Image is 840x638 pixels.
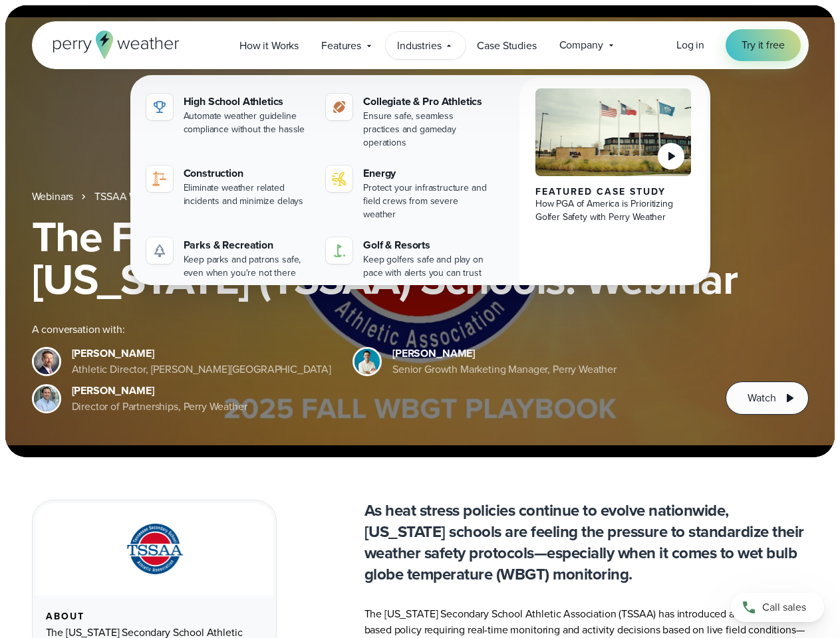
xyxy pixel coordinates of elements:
span: Industries [397,38,441,54]
div: Golf & Resorts [363,237,490,253]
a: Webinars [32,189,74,205]
span: Call sales [762,599,806,615]
img: energy-icon@2x-1.svg [331,171,347,187]
div: About [46,611,263,622]
a: Log in [676,37,704,53]
div: [PERSON_NAME] [392,346,617,362]
div: A conversation with: [32,322,705,338]
div: Keep golfers safe and play on pace with alerts you can trust [363,253,490,280]
a: TSSAA WBGT Fall Playbook [94,189,221,205]
span: Watch [748,390,775,406]
a: Golf & Resorts Keep golfers safe and play on pace with alerts you can trust [321,232,495,285]
div: Energy [363,165,490,181]
span: How it Works [239,38,299,54]
div: Athletic Director, [PERSON_NAME][GEOGRAPHIC_DATA] [72,362,332,377]
a: High School Athletics Automate weather guideline compliance without the hassle [141,88,316,142]
div: Protect your infrastructure and field crews from severe weather [363,181,490,221]
div: Ensure safe, seamless practices and gameday operations [363,110,490,150]
a: Collegiate & Pro Athletics Ensure safe, seamless practices and gameday operations [321,88,495,155]
a: construction perry weather Construction Eliminate weather related incidents and minimize delays [141,160,316,213]
div: Eliminate weather related incidents and minimize delays [184,181,311,208]
div: Senior Growth Marketing Manager, Perry Weather [392,362,617,377]
img: TSSAA-Tennessee-Secondary-School-Athletic-Association.svg [110,519,199,580]
img: PGA of America, Frisco Campus [535,88,692,176]
h1: The Fall WBGT Playbook for [US_STATE] (TSSAA) Schools: Webinar [32,215,809,300]
a: Case Studies [466,32,547,59]
a: How it Works [228,32,310,59]
img: Brian Wyatt [34,349,59,374]
img: construction perry weather [152,171,168,187]
span: Company [559,37,603,53]
img: proathletics-icon@2x-1.svg [331,99,347,115]
span: Try it free [742,37,784,53]
img: parks-icon-grey.svg [152,243,168,259]
div: Keep parks and patrons safe, even when you're not there [184,253,311,280]
div: High School Athletics [184,94,311,110]
a: Call sales [731,593,824,622]
div: Parks & Recreation [184,237,311,253]
img: golf-iconV2.svg [331,243,347,259]
img: Spencer Patton, Perry Weather [354,349,380,374]
div: Director of Partnerships, Perry Weather [72,399,247,415]
span: Log in [676,37,704,53]
a: PGA of America, Frisco Campus Featured Case Study How PGA of America is Prioritizing Golfer Safet... [519,78,708,296]
img: Jeff Wood [34,386,59,411]
button: Watch [726,381,808,415]
span: Features [321,38,361,54]
a: Energy Protect your infrastructure and field crews from severe weather [321,160,495,227]
div: Featured Case Study [535,187,692,197]
a: Try it free [726,29,800,61]
div: Collegiate & Pro Athletics [363,94,490,110]
span: Case Studies [477,38,536,54]
div: Construction [184,165,311,181]
div: How PGA of America is Prioritizing Golfer Safety with Perry Weather [535,197,692,224]
div: [PERSON_NAME] [72,383,247,399]
div: Automate weather guideline compliance without the hassle [184,110,311,136]
div: [PERSON_NAME] [72,346,332,362]
a: Parks & Recreation Keep parks and patrons safe, even when you're not there [141,232,316,285]
img: highschool-icon.svg [152,99,168,115]
p: As heat stress policies continue to evolve nationwide, [US_STATE] schools are feeling the pressur... [364,500,809,585]
nav: Breadcrumb [32,189,809,205]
